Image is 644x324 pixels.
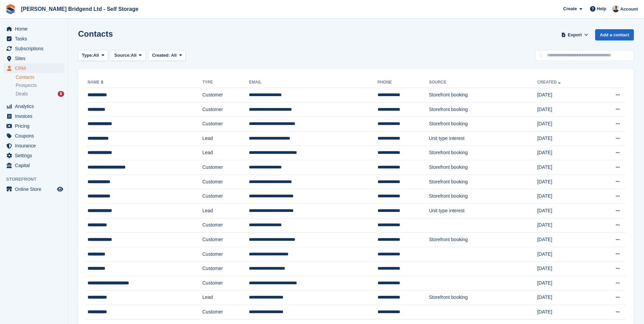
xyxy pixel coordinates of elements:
td: [DATE] [537,146,593,160]
a: menu [3,121,64,131]
td: [DATE] [537,203,593,218]
a: Preview store [56,185,64,193]
span: Home [15,24,56,34]
td: Storefront booking [429,189,537,204]
span: Source: [114,52,131,59]
td: Storefront booking [429,117,537,131]
a: menu [3,161,64,170]
td: Customer [202,218,249,233]
span: Storefront [6,176,68,183]
td: Customer [202,276,249,290]
a: menu [3,184,64,194]
span: Invoices [15,111,56,121]
td: Customer [202,175,249,189]
span: Type: [82,52,93,59]
a: menu [3,64,64,73]
span: Insurance [15,141,56,150]
td: [DATE] [537,305,593,320]
td: [DATE] [537,247,593,262]
a: menu [3,24,64,34]
span: Analytics [15,102,56,111]
button: Created: All [148,50,186,61]
img: Rhys Jones [612,5,619,12]
td: [DATE] [537,88,593,103]
h1: Contacts [78,29,113,38]
span: Deals [16,91,28,97]
td: Lead [202,146,249,160]
a: menu [3,44,64,53]
td: Customer [202,102,249,117]
td: [DATE] [537,131,593,146]
span: Prospects [16,82,37,89]
img: stora-icon-8386f47178a22dfd0bd8f6a31ec36ba5ce8667c1dd55bd0f319d3a0aa187defe.svg [5,4,16,14]
a: Prospects [16,82,64,89]
span: Online Store [15,184,56,194]
td: Lead [202,203,249,218]
td: Customer [202,233,249,247]
td: [DATE] [537,117,593,131]
td: [DATE] [537,276,593,290]
a: [PERSON_NAME] Bridgend Ltd - Self Storage [18,3,141,15]
th: Source [429,77,537,88]
th: Email [249,77,377,88]
td: Lead [202,290,249,305]
td: Customer [202,305,249,320]
td: Storefront booking [429,102,537,117]
td: Storefront booking [429,146,537,160]
a: menu [3,141,64,150]
button: Type: All [78,50,108,61]
td: Storefront booking [429,233,537,247]
td: [DATE] [537,290,593,305]
a: Name [88,80,105,85]
td: [DATE] [537,160,593,175]
span: Pricing [15,121,56,131]
a: menu [3,151,64,160]
td: Storefront booking [429,290,537,305]
span: Tasks [15,34,56,43]
td: Unit type interest [429,203,537,218]
span: Account [620,6,638,13]
a: menu [3,131,64,141]
a: menu [3,102,64,111]
a: Created [537,80,562,85]
button: Source: All [111,50,146,61]
td: Customer [202,160,249,175]
a: Add a contact [595,29,634,40]
td: Customer [202,262,249,276]
td: Storefront booking [429,88,537,103]
a: Deals 6 [16,90,64,97]
span: Create [563,5,577,12]
button: Export [560,29,590,40]
span: Export [568,32,582,38]
td: Storefront booking [429,175,537,189]
a: menu [3,111,64,121]
td: [DATE] [537,189,593,204]
span: Coupons [15,131,56,141]
span: Settings [15,151,56,160]
span: Capital [15,161,56,170]
td: Storefront booking [429,160,537,175]
td: [DATE] [537,218,593,233]
span: Sites [15,54,56,63]
td: Customer [202,189,249,204]
span: All [93,52,99,59]
td: Lead [202,131,249,146]
th: Type [202,77,249,88]
span: Created: [152,53,170,58]
th: Phone [378,77,429,88]
span: All [171,53,177,58]
td: Customer [202,247,249,262]
td: Customer [202,88,249,103]
a: menu [3,34,64,43]
div: 6 [58,91,64,97]
td: [DATE] [537,175,593,189]
span: All [131,52,137,59]
td: Unit type interest [429,131,537,146]
a: Contacts [16,74,64,80]
td: Customer [202,117,249,131]
a: menu [3,54,64,63]
td: [DATE] [537,233,593,247]
td: [DATE] [537,102,593,117]
span: Subscriptions [15,44,56,53]
span: Help [597,5,606,12]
